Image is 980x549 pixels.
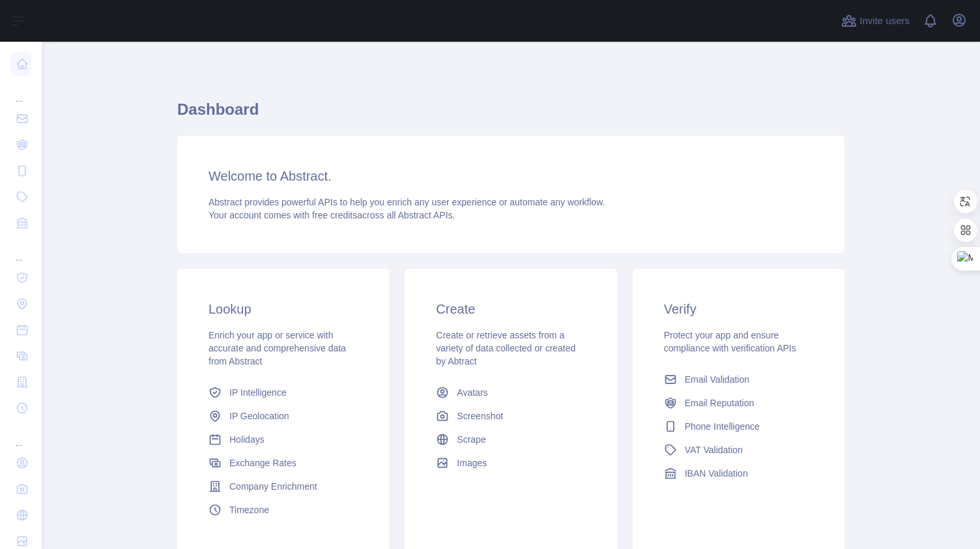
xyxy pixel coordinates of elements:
[457,409,503,423] span: Screenshot
[229,386,287,399] span: IP Intelligence
[436,300,585,318] h3: Create
[10,78,31,104] div: ...
[839,10,912,31] button: Invite users
[431,381,590,404] a: Avatars
[436,330,575,366] span: Create or retrieve assets from a variety of data collected or created by Abtract
[203,404,363,428] a: IP Geolocation
[685,467,748,480] span: IBAN Validation
[659,391,818,415] a: Email Reputation
[229,433,265,446] span: Holidays
[685,373,749,386] span: Email Validation
[685,420,760,433] span: Phone Intelligence
[859,14,910,29] span: Invite users
[685,396,755,409] span: Email Reputation
[431,451,590,475] a: Images
[203,428,363,451] a: Holidays
[209,197,605,207] span: Abstract provides powerful APIs to help you enrich any user experience or automate any workflow.
[10,423,31,449] div: ...
[457,456,487,469] span: Images
[209,300,358,318] h3: Lookup
[229,409,289,423] span: IP Geolocation
[312,210,357,220] span: free credits
[659,415,818,438] a: Phone Intelligence
[229,456,296,469] span: Exchange Rates
[229,480,317,493] span: Company Enrichment
[209,330,346,366] span: Enrich your app or service with accurate and comprehensive data from Abstract
[177,99,844,130] h1: Dashboard
[431,428,590,451] a: Scrape
[203,451,363,475] a: Exchange Rates
[685,443,743,456] span: VAT Validation
[659,368,818,391] a: Email Validation
[457,386,487,399] span: Avatars
[457,433,485,446] span: Scrape
[664,330,796,353] span: Protect your app and ensure compliance with verification APIs
[431,404,590,428] a: Screenshot
[229,503,269,516] span: Timezone
[659,462,818,485] a: IBAN Validation
[659,438,818,462] a: VAT Validation
[209,167,813,185] h3: Welcome to Abstract.
[664,300,813,318] h3: Verify
[203,475,363,498] a: Company Enrichment
[10,237,31,263] div: ...
[203,381,363,404] a: IP Intelligence
[209,210,455,220] span: Your account comes with across all Abstract APIs.
[203,498,363,522] a: Timezone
